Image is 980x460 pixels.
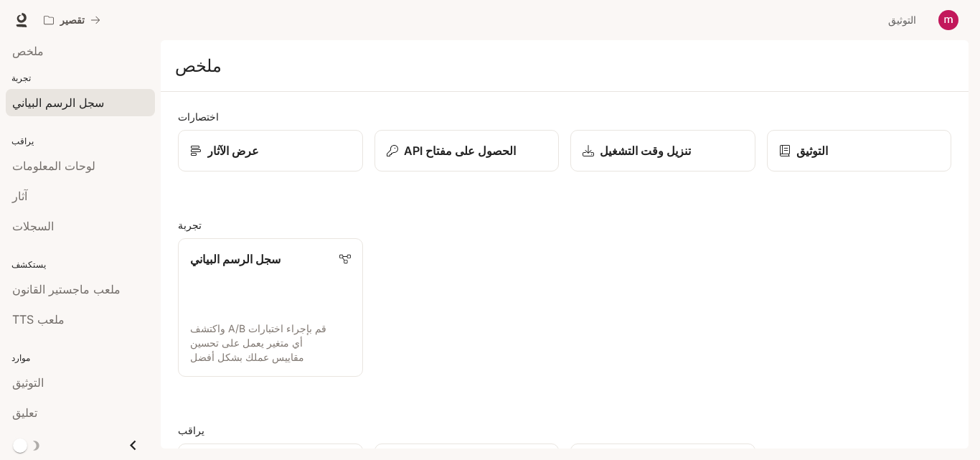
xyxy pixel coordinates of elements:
[796,144,828,158] font: التوثيق
[37,6,107,34] button: جميع مساحات العمل
[207,144,259,158] font: عرض الآثار
[374,130,560,172] button: الحصول على مفتاح API
[404,144,516,158] font: الحصول على مفتاح API
[600,144,691,158] font: تنزيل وقت التشغيل
[938,10,958,30] img: صورة المستخدم الرمزية
[934,6,963,34] button: صورة المستخدم الرمزية
[570,130,755,172] a: تنزيل وقت التشغيل
[178,130,363,172] a: عرض الآثار
[178,219,202,231] font: تجربة
[888,14,916,26] font: التوثيق
[178,111,219,123] font: اختصارات
[882,6,928,34] a: التوثيق
[175,55,221,76] font: ملخص
[190,322,326,363] font: قم بإجراء اختبارات A/B واكتشف أي متغير يعمل على تحسين مقاييس عملك بشكل أفضل
[190,252,281,266] font: سجل الرسم البياني
[60,14,85,26] font: تقصير
[767,130,952,172] a: التوثيق
[178,424,204,436] font: يراقب
[178,238,363,377] a: سجل الرسم البيانيقم بإجراء اختبارات A/B واكتشف أي متغير يعمل على تحسين مقاييس عملك بشكل أفضل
